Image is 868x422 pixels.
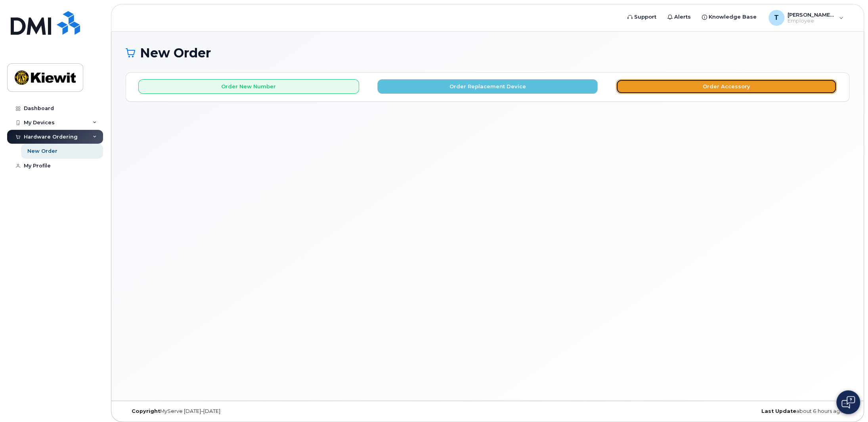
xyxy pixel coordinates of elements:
img: Open chat [841,396,855,409]
strong: Copyright [132,408,160,414]
h1: New Order [126,46,849,60]
div: about 6 hours ago [608,408,849,414]
div: MyServe [DATE]–[DATE] [126,408,367,414]
button: Order Accessory [616,79,837,94]
strong: Last Update [761,408,796,414]
button: Order New Number [138,79,359,94]
button: Order Replacement Device [377,79,598,94]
